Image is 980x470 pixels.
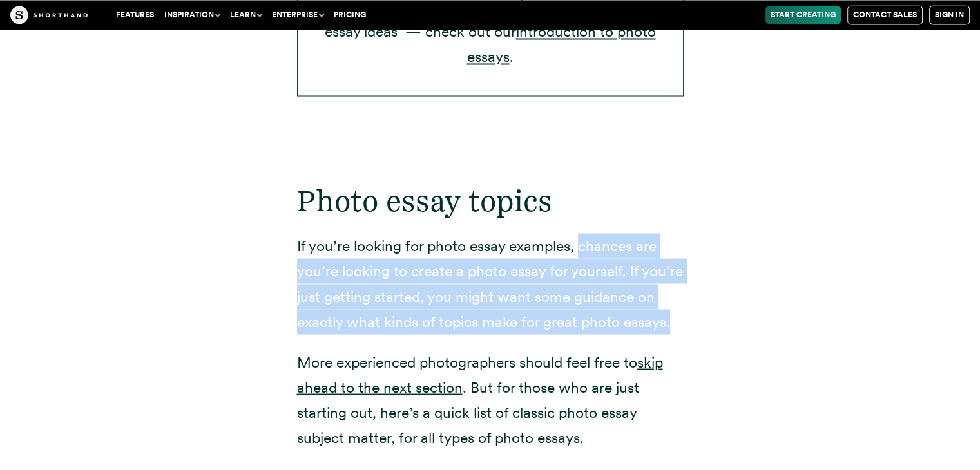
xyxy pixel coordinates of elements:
[765,6,841,24] a: Start Creating
[159,6,225,24] button: Inspiration
[297,182,684,218] h2: Photo essay topics
[225,6,267,24] button: Learn
[297,353,663,396] a: skip ahead to the next section
[297,233,684,334] p: If you’re looking for photo essay examples, chances are you’re looking to create a photo essay fo...
[111,6,159,24] a: Features
[467,23,656,66] a: introduction to photo essays
[297,350,684,450] p: More experienced photographers should feel free to . But for those who are just starting out, her...
[10,6,88,24] img: The Craft
[929,5,970,24] a: Sign in
[847,5,923,24] a: Contact Sales
[329,6,371,24] a: Pricing
[267,6,329,24] button: Enterprise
